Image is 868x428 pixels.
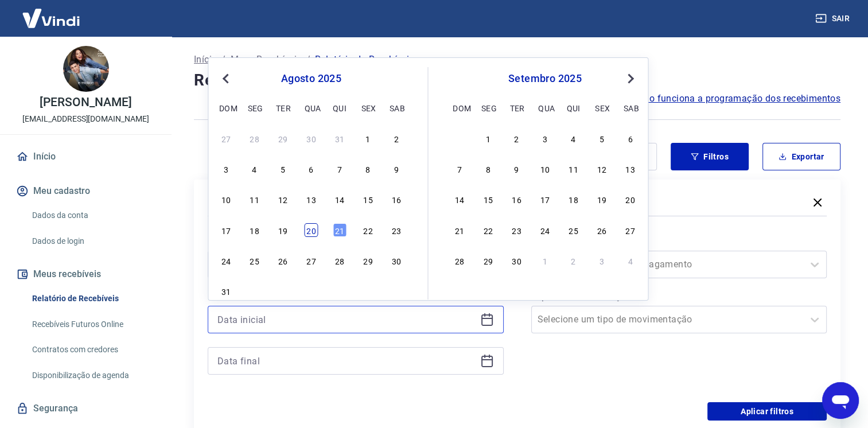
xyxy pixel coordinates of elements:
[248,162,262,176] div: Choose segunda-feira, 4 de agosto de 2025
[538,223,552,237] div: Choose quarta-feira, 24 de setembro de 2025
[248,284,262,298] div: Choose segunda-feira, 1 de setembro de 2025
[333,223,347,237] div: Choose quinta-feira, 21 de agosto de 2025
[361,284,375,298] div: Choose sexta-feira, 5 de setembro de 2025
[28,364,158,387] a: Disponibilização de agenda
[276,192,290,206] div: Choose terça-feira, 12 de agosto de 2025
[671,143,749,170] button: Filtros
[361,101,375,115] div: sex
[315,53,414,67] p: Relatório de Recebíveis
[28,338,158,361] a: Contratos com credores
[14,178,158,204] button: Meu cadastro
[304,101,318,115] div: qua
[194,69,840,92] h4: Relatório de Recebíveis
[22,113,149,125] p: [EMAIL_ADDRESS][DOMAIN_NAME]
[481,162,495,176] div: Choose segunda-feira, 8 de setembro de 2025
[333,162,347,176] div: Choose quinta-feira, 7 de agosto de 2025
[481,131,495,145] div: Choose segunda-feira, 1 de setembro de 2025
[390,284,403,298] div: Choose sábado, 6 de setembro de 2025
[333,254,347,267] div: Choose quinta-feira, 28 de agosto de 2025
[567,192,581,206] div: Choose quinta-feira, 18 de setembro de 2025
[534,290,825,304] label: Tipo de Movimentação
[624,101,637,115] div: sab
[567,131,581,145] div: Choose quinta-feira, 4 de setembro de 2025
[624,254,637,267] div: Choose sábado, 4 de outubro de 2025
[361,131,375,145] div: Choose sexta-feira, 1 de agosto de 2025
[361,162,375,176] div: Choose sexta-feira, 8 de agosto de 2025
[538,162,552,176] div: Choose quarta-feira, 10 de setembro de 2025
[451,72,639,85] div: setembro 2025
[219,254,233,267] div: Choose domingo, 24 de agosto de 2025
[453,254,466,267] div: Choose domingo, 28 de setembro de 2025
[481,223,495,237] div: Choose segunda-feira, 22 de setembro de 2025
[14,396,158,421] a: Segurança
[231,53,302,67] p: Meus Recebíveis
[219,72,232,85] button: Previous Month
[333,101,347,115] div: qui
[304,223,318,237] div: Choose quarta-feira, 20 de agosto de 2025
[390,131,403,145] div: Choose sábado, 2 de agosto de 2025
[624,72,637,85] button: Next Month
[217,311,476,328] input: Data inicial
[595,162,609,176] div: Choose sexta-feira, 12 de setembro de 2025
[453,101,466,115] div: dom
[451,130,639,269] div: month 2025-09
[509,254,523,267] div: Choose terça-feira, 30 de setembro de 2025
[276,101,290,115] div: ter
[276,162,290,176] div: Choose terça-feira, 5 de agosto de 2025
[14,262,158,287] button: Meus recebíveis
[219,101,233,115] div: dom
[595,101,609,115] div: sex
[538,192,552,206] div: Choose quarta-feira, 17 de setembro de 2025
[762,143,840,170] button: Exportar
[595,131,609,145] div: Choose sexta-feira, 5 de setembro de 2025
[248,254,262,267] div: Choose segunda-feira, 25 de agosto de 2025
[822,382,859,419] iframe: Botão para abrir a janela de mensagens
[707,402,827,421] button: Aplicar filtros
[304,131,318,145] div: Choose quarta-feira, 30 de julho de 2025
[509,223,523,237] div: Choose terça-feira, 23 de setembro de 2025
[28,287,158,310] a: Relatório de Recebíveis
[567,101,581,115] div: qui
[538,131,552,145] div: Choose quarta-feira, 3 de setembro de 2025
[390,192,403,206] div: Choose sábado, 16 de agosto de 2025
[276,131,290,145] div: Choose terça-feira, 29 de julho de 2025
[481,254,495,267] div: Choose segunda-feira, 29 de setembro de 2025
[538,101,552,115] div: qua
[304,254,318,267] div: Choose quarta-feira, 27 de agosto de 2025
[276,223,290,237] div: Choose terça-feira, 19 de agosto de 2025
[333,284,347,298] div: Choose quinta-feira, 4 de setembro de 2025
[28,204,158,227] a: Dados da conta
[304,284,318,298] div: Choose quarta-feira, 3 de setembro de 2025
[333,192,347,206] div: Choose quinta-feira, 14 de agosto de 2025
[538,254,552,267] div: Choose quarta-feira, 1 de outubro de 2025
[624,223,637,237] div: Choose sábado, 27 de setembro de 2025
[304,192,318,206] div: Choose quarta-feira, 13 de agosto de 2025
[14,1,88,36] img: Vindi
[595,254,609,267] div: Choose sexta-feira, 3 de outubro de 2025
[390,223,403,237] div: Choose sábado, 23 de agosto de 2025
[306,53,310,67] p: /
[217,352,476,369] input: Data final
[509,162,523,176] div: Choose terça-feira, 9 de setembro de 2025
[595,192,609,206] div: Choose sexta-feira, 19 de setembro de 2025
[567,223,581,237] div: Choose quinta-feira, 25 de setembro de 2025
[221,53,225,67] p: /
[361,192,375,206] div: Choose sexta-feira, 15 de agosto de 2025
[453,192,466,206] div: Choose domingo, 14 de setembro de 2025
[219,284,233,298] div: Choose domingo, 31 de agosto de 2025
[248,131,262,145] div: Choose segunda-feira, 28 de julho de 2025
[509,101,523,115] div: ter
[304,162,318,176] div: Choose quarta-feira, 6 de agosto de 2025
[248,192,262,206] div: Choose segunda-feira, 11 de agosto de 2025
[194,53,217,67] a: Início
[509,131,523,145] div: Choose terça-feira, 2 de setembro de 2025
[481,192,495,206] div: Choose segunda-feira, 15 de setembro de 2025
[595,223,609,237] div: Choose sexta-feira, 26 de setembro de 2025
[219,131,233,145] div: Choose domingo, 27 de julho de 2025
[567,254,581,267] div: Choose quinta-feira, 2 de outubro de 2025
[276,254,290,267] div: Choose terça-feira, 26 de agosto de 2025
[248,101,262,115] div: seg
[219,223,233,237] div: Choose domingo, 17 de agosto de 2025
[63,46,109,92] img: c41cd4a7-6706-435c-940d-c4a4ed0e2a80.jpeg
